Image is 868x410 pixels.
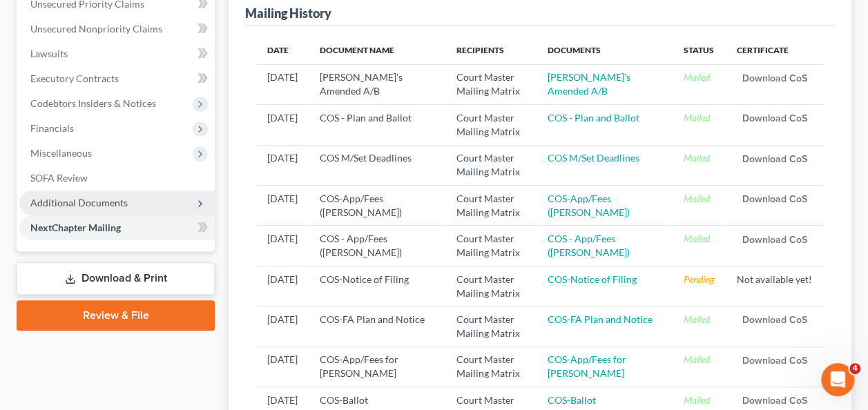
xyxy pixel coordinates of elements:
[30,147,92,159] span: Miscellaneous
[673,266,726,306] td: Pending
[548,71,630,97] a: [PERSON_NAME]'s Amended A/B
[445,37,537,64] th: Recipients
[456,70,525,98] div: Court Master Mailing Matrix
[30,72,119,84] span: Executory Contracts
[456,192,525,219] div: Court Master Mailing Matrix
[30,97,156,109] span: Codebtors Insiders & Notices
[309,226,445,266] td: COS - App/Fees ([PERSON_NAME])
[456,353,525,380] div: Court Master Mailing Matrix
[742,396,807,406] a: Download CoS
[19,215,215,240] a: NextChapter Mailing
[256,37,309,64] th: Date
[456,313,525,340] div: Court Master Mailing Matrix
[309,306,445,346] td: COS-FA Plan and Notice
[742,114,807,124] a: Download CoS
[737,273,813,286] div: Not available yet!
[309,37,445,64] th: Document Name
[742,356,807,366] a: Download CoS
[742,195,807,204] a: Download CoS
[17,300,215,331] a: Review & File
[456,151,525,179] div: Court Master Mailing Matrix
[30,23,162,35] span: Unsecured Nonpriority Claims
[309,185,445,225] td: COS-App/Fees ([PERSON_NAME])
[256,346,309,387] td: [DATE]
[256,64,309,104] td: [DATE]
[673,185,726,225] td: Mailed
[742,155,807,164] a: Download CoS
[256,306,309,346] td: [DATE]
[256,266,309,306] td: [DATE]
[17,262,215,295] a: Download & Print
[30,122,74,134] span: Financials
[673,64,726,104] td: Mailed
[19,41,215,66] a: Lawsuits
[456,232,525,260] div: Court Master Mailing Matrix
[30,222,121,233] span: NextChapter Mailing
[673,306,726,346] td: Mailed
[245,5,331,21] div: Mailing History
[30,172,88,184] span: SOFA Review
[726,37,824,64] th: Certificate
[548,233,630,258] a: COS - App/Fees ([PERSON_NAME])
[548,112,639,124] a: COS - Plan and Ballot
[742,235,807,245] a: Download CoS
[256,185,309,225] td: [DATE]
[309,64,445,104] td: [PERSON_NAME]'s Amended A/B
[256,145,309,185] td: [DATE]
[30,48,68,59] span: Lawsuits
[19,17,215,41] a: Unsecured Nonpriority Claims
[309,105,445,145] td: COS - Plan and Ballot
[309,346,445,387] td: COS-App/Fees for [PERSON_NAME]
[673,346,726,387] td: Mailed
[673,37,726,64] th: Status
[456,111,525,139] div: Court Master Mailing Matrix
[821,363,854,396] iframe: Intercom live chat
[849,363,860,374] span: 4
[256,105,309,145] td: [DATE]
[256,226,309,266] td: [DATE]
[742,74,807,84] a: Download CoS
[548,394,596,406] a: COS-Ballot
[30,197,128,208] span: Additional Documents
[673,145,726,185] td: Mailed
[548,152,639,164] a: COS M/Set Deadlines
[537,37,673,64] th: Documents
[673,226,726,266] td: Mailed
[548,193,630,218] a: COS-App/Fees ([PERSON_NAME])
[548,313,653,325] a: COS-FA Plan and Notice
[19,66,215,91] a: Executory Contracts
[548,353,626,379] a: COS-App/Fees for [PERSON_NAME]
[548,273,637,285] a: COS-Notice of Filing
[309,266,445,306] td: COS-Notice of Filing
[456,273,525,300] div: Court Master Mailing Matrix
[742,315,807,325] a: Download CoS
[309,145,445,185] td: COS M/Set Deadlines
[673,105,726,145] td: Mailed
[19,166,215,191] a: SOFA Review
